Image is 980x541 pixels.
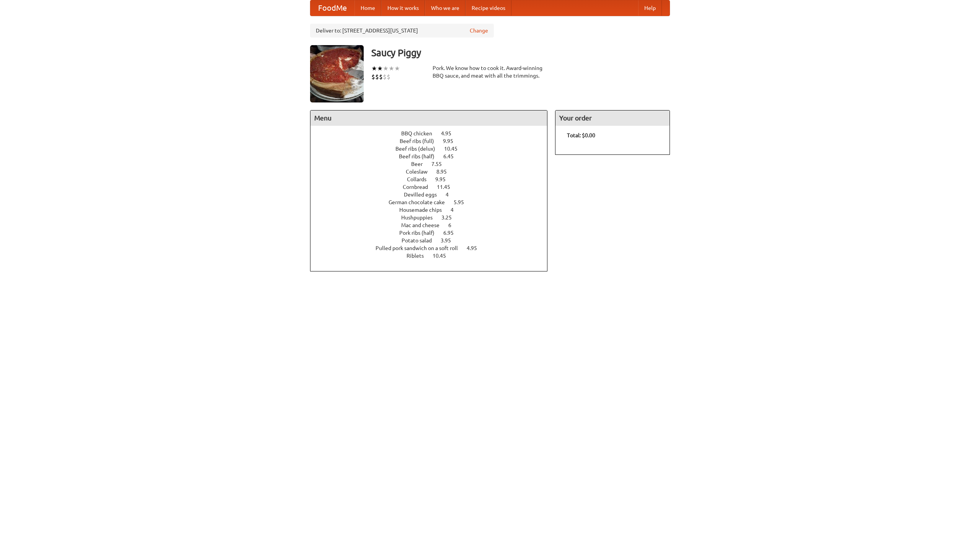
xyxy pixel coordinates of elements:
span: 10.45 [444,146,465,152]
a: Pulled pork sandwich on a soft roll 4.95 [376,245,491,251]
span: 4.95 [441,130,459,136]
li: $ [371,73,375,81]
span: 11.45 [437,184,458,190]
a: Pork ribs (half) 6.95 [399,230,468,236]
span: 6 [448,222,459,228]
img: angular.jpg [310,45,364,102]
li: ★ [389,64,394,73]
li: ★ [394,64,400,73]
h3: Saucy Piggy [371,45,670,60]
span: 4 [446,192,456,198]
span: 3.95 [441,237,459,244]
a: Beef ribs (full) 9.95 [400,138,467,144]
a: Coleslaw 8.95 [406,169,461,175]
span: Riblets [407,253,431,259]
span: 3.25 [441,214,459,221]
span: Beef ribs (full) [400,138,442,144]
span: Devilled eggs [404,192,444,198]
a: Help [638,0,662,16]
a: Potato salad 3.95 [402,237,465,244]
h4: Your order [555,110,670,126]
a: Devilled eggs 4 [404,192,463,198]
span: 6.45 [443,153,461,159]
a: FoodMe [310,0,354,16]
div: Pork. We know how to cook it. Award-winning BBQ sauce, and meat with all the trimmings. [433,64,547,80]
a: Housemade chips 4 [399,207,468,213]
span: Beef ribs (delux) [395,146,443,152]
span: 4 [451,207,461,213]
li: $ [383,73,387,81]
a: Change [470,27,488,34]
a: Home [354,0,381,16]
a: Beef ribs (half) 6.45 [399,153,468,159]
a: Beef ribs (delux) 10.45 [395,146,472,152]
h4: Menu [310,110,547,126]
span: Pulled pork sandwich on a soft roll [376,245,465,251]
a: Mac and cheese 6 [401,222,465,228]
span: 9.95 [443,138,461,144]
li: ★ [377,64,383,73]
span: Housemade chips [399,207,449,213]
span: Hushpuppies [401,214,440,221]
span: Cornbread [403,184,436,190]
span: 7.55 [431,161,449,167]
span: Beer [411,161,430,167]
li: $ [379,73,383,81]
a: Riblets 10.45 [407,253,460,259]
span: 9.95 [435,176,453,182]
a: Hushpuppies 3.25 [401,214,466,221]
span: Collards [407,176,434,182]
a: Cornbread 11.45 [403,184,464,190]
a: German chocolate cake 5.95 [389,199,478,205]
span: 5.95 [454,199,472,205]
li: ★ [383,64,389,73]
span: Potato salad [402,237,439,244]
a: Collards 9.95 [407,176,460,182]
span: 6.95 [443,230,461,236]
span: Pork ribs (half) [399,230,442,236]
span: Beef ribs (half) [399,153,442,159]
span: Coleslaw [406,169,435,175]
span: Mac and cheese [401,222,447,228]
a: Who we are [425,0,465,16]
span: 8.95 [436,169,454,175]
a: BBQ chicken 4.95 [401,130,465,136]
b: Total: $0.00 [567,132,595,138]
span: 4.95 [467,245,485,251]
a: Recipe videos [465,0,511,16]
li: $ [375,73,379,81]
div: Deliver to: [STREET_ADDRESS][US_STATE] [310,24,494,37]
li: $ [387,73,390,81]
li: ★ [371,64,377,73]
a: Beer 7.55 [411,161,456,167]
span: BBQ chicken [401,130,440,136]
a: How it works [381,0,425,16]
span: 10.45 [433,253,454,259]
span: German chocolate cake [389,199,452,205]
